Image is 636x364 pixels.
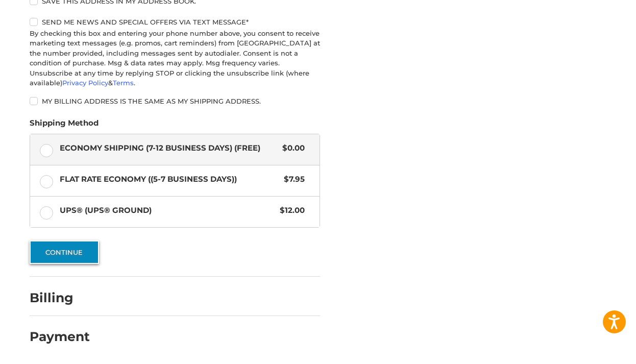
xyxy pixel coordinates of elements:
[30,329,90,345] h2: Payment
[30,97,320,105] label: My billing address is the same as my shipping address.
[60,142,277,154] span: Economy Shipping (7-12 Business Days) (Free)
[30,117,99,134] legend: Shipping Method
[62,79,108,87] a: Privacy Policy
[30,290,89,306] h2: Billing
[277,142,305,154] span: $0.00
[275,205,305,216] span: $12.00
[113,79,134,87] a: Terms
[60,174,279,185] span: Flat Rate Economy ((5-7 Business Days))
[30,18,320,26] label: Send me news and special offers via text message*
[30,29,320,88] div: By checking this box and entering your phone number above, you consent to receive marketing text ...
[279,174,305,185] span: $7.95
[60,205,275,216] span: UPS® (UPS® Ground)
[30,240,99,264] button: Continue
